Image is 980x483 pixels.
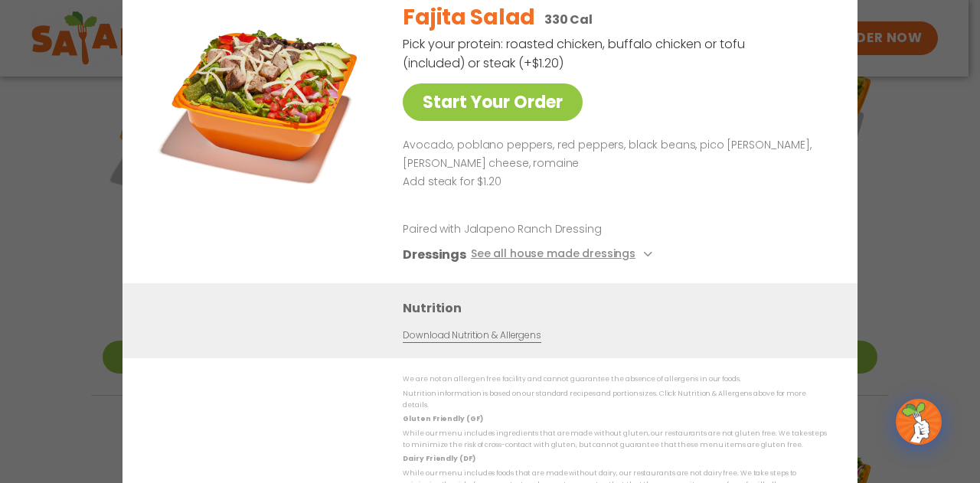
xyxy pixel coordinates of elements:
[403,388,827,412] p: Nutrition information is based on our standard recipes and portion sizes. Click Nutrition & Aller...
[403,374,827,385] p: We are not an allergen free facility and cannot guarantee the absence of allergens in our foods.
[544,10,593,29] p: 330 Cal
[403,173,821,191] p: Add steak for $1.20
[403,2,535,34] h2: Fajita Salad
[403,136,821,173] p: Avocado, poblano peppers, red peppers, black beans, pico [PERSON_NAME], [PERSON_NAME] cheese, rom...
[403,428,827,452] p: While our menu includes ingredients that are made without gluten, our restaurants are not gluten ...
[403,83,583,121] a: Start Your Order
[403,328,541,343] a: Download Nutrition & Allergens
[471,245,657,264] button: See all house made dressings
[897,400,940,443] img: wpChatIcon
[403,414,482,423] strong: Gluten Friendly (GF)
[403,454,475,463] strong: Dairy Friendly (DF)
[403,299,835,318] h3: Nutrition
[403,245,466,264] h3: Dressings
[403,221,686,237] p: Paired with Jalapeno Ranch Dressing
[403,34,747,73] p: Pick your protein: roasted chicken, buffalo chicken or tofu (included) or steak (+$1.20)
